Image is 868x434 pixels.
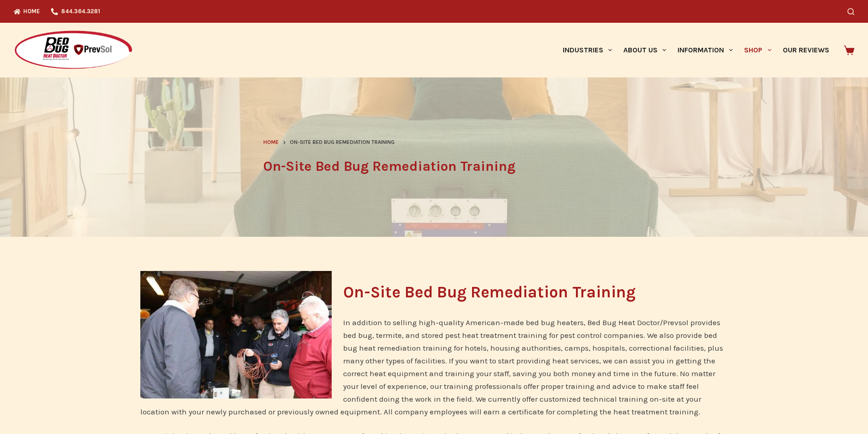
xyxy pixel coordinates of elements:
[263,138,279,147] a: Home
[557,23,617,77] a: Industries
[263,156,605,177] h1: On-Site Bed Bug Remediation Training
[290,138,395,147] span: On-Site Bed Bug Remediation Training
[847,8,854,15] button: Search
[739,23,777,77] a: Shop
[263,139,279,145] span: Home
[140,316,728,418] p: In addition to selling high-quality American-made bed bug heaters, Bed Bug Heat Doctor/Prevsol pr...
[557,23,835,77] nav: Primary
[777,23,835,77] a: Our Reviews
[617,23,672,77] a: About Us
[14,30,133,71] img: Prevsol/Bed Bug Heat Doctor
[343,283,636,301] strong: On-Site Bed Bug Remediation Training
[672,23,739,77] a: Information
